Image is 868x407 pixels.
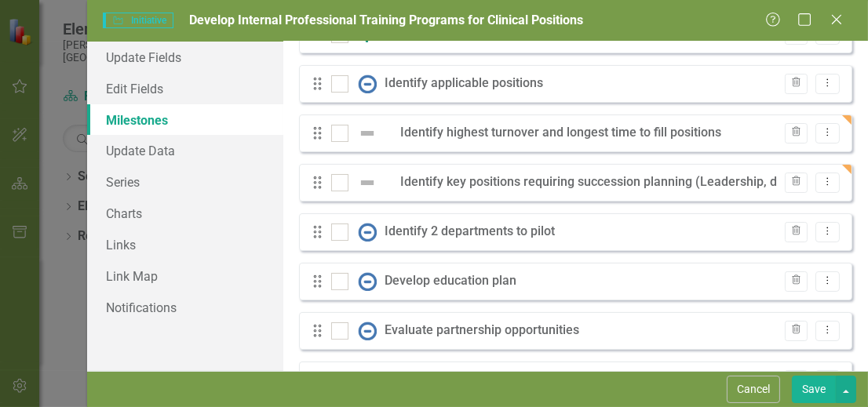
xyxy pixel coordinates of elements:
[358,223,377,242] img: No Information
[385,322,587,340] div: Evaluate partnership opportunities
[358,124,377,143] img: Not Defined
[358,371,377,390] img: No Information
[87,229,283,260] a: Links
[358,173,377,192] img: Not Defined
[358,322,377,340] img: No Information
[87,135,283,166] a: Update Data
[87,260,283,292] a: Link Map
[189,13,583,27] span: Develop Internal Professional Training Programs for Clinical Positions
[87,42,283,73] a: Update Fields
[87,104,283,136] a: Milestones
[87,166,283,198] a: Series
[358,74,377,93] img: No Information
[87,292,283,323] a: Notifications
[727,376,780,403] button: Cancel
[358,272,377,291] img: No Information
[87,198,283,229] a: Charts
[385,223,563,241] div: Identify 2 departments to pilot
[400,124,729,142] div: Identify highest turnover and longest time to fill positions
[792,376,836,403] button: Save
[103,13,173,28] span: Initiative
[385,272,524,290] div: Develop education plan
[385,74,551,93] div: Identify applicable positions
[87,73,283,104] a: Edit Fields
